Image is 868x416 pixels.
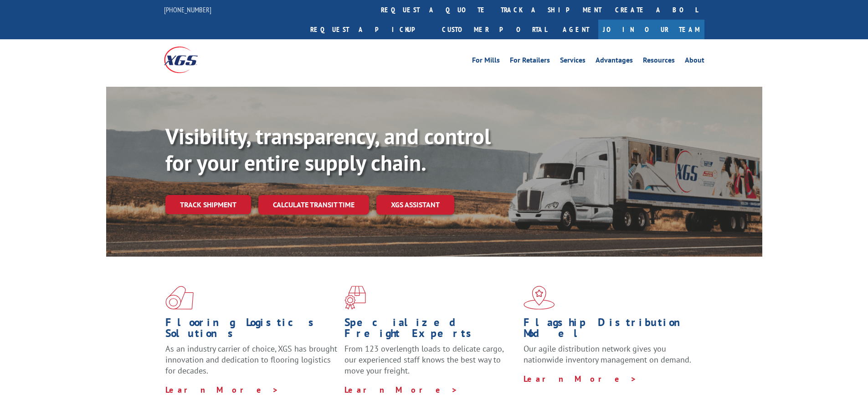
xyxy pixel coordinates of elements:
a: Learn More > [344,384,458,395]
a: [PHONE_NUMBER] [164,5,211,14]
h1: Flagship Distribution Model [524,317,696,343]
a: About [685,57,704,67]
a: Calculate transit time [258,195,369,215]
span: Our agile distribution network gives you nationwide inventory management on demand. [524,343,691,365]
span: As an industry carrier of choice, XGS has brought innovation and dedication to flooring logistics... [165,343,337,376]
a: Agent [554,20,598,39]
p: From 123 overlength loads to delicate cargo, our experienced staff knows the best way to move you... [344,343,517,384]
a: Resources [643,57,675,67]
img: xgs-icon-flagship-distribution-model-red [524,286,555,310]
img: xgs-icon-focused-on-flooring-red [344,286,366,310]
a: Learn More > [165,384,279,395]
b: Visibility, transparency, and control for your entire supply chain. [165,122,491,177]
a: Advantages [596,57,633,67]
img: xgs-icon-total-supply-chain-intelligence-red [165,286,194,310]
h1: Flooring Logistics Solutions [165,317,338,343]
a: Join Our Team [598,20,704,39]
a: Track shipment [165,195,251,214]
a: XGS ASSISTANT [376,195,454,215]
a: Services [560,57,586,67]
h1: Specialized Freight Experts [344,317,517,343]
a: For Retailers [510,57,550,67]
a: Learn More > [524,374,637,384]
a: Customer Portal [435,20,554,39]
a: For Mills [472,57,500,67]
a: Request a pickup [303,20,435,39]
